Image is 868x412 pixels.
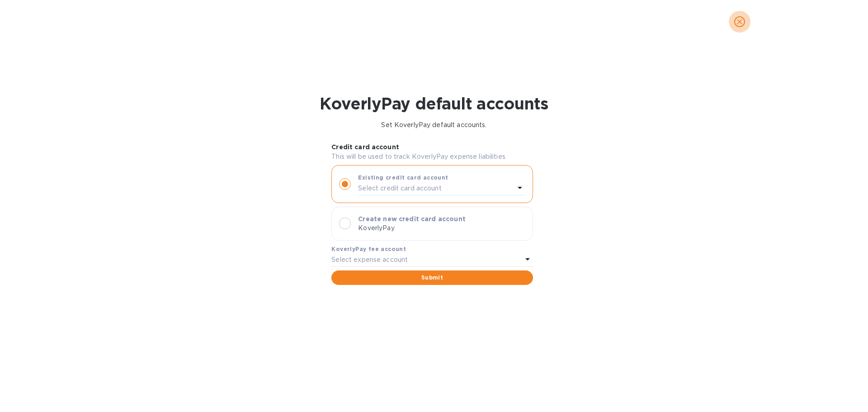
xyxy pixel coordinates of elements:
p: Select credit card account [358,184,441,193]
b: Create new credit card account [358,215,466,223]
p: Set KoverlyPay default accounts. [331,120,536,130]
b: Existing credit card account [358,174,448,181]
span: Submit [339,272,525,283]
b: Credit card account [331,143,399,151]
p: KoverlyPay [358,223,525,233]
h1: KoverlyPay default accounts [278,94,590,113]
button: close [729,11,750,33]
p: Select expense account [331,255,408,265]
button: Submit [331,270,533,285]
p: This will be used to track KoverlyPay expense liabilities [331,152,533,161]
b: KoverlyPay fee account [331,246,406,252]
